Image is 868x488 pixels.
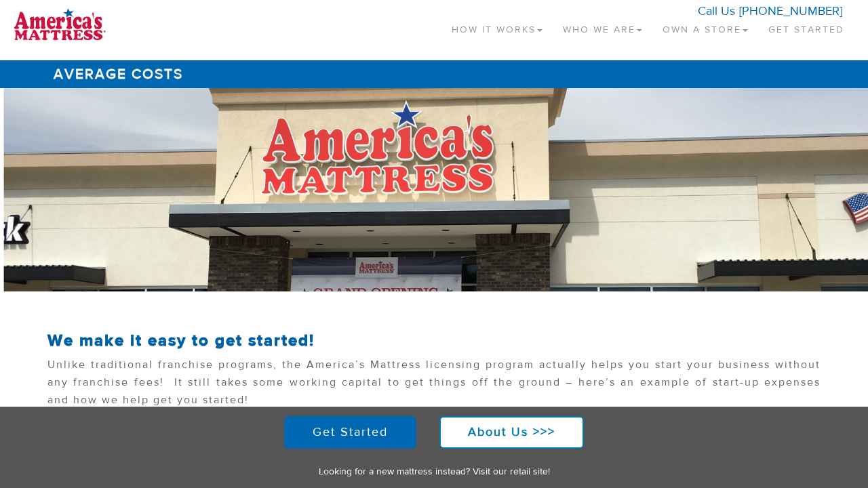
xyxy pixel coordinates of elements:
[553,7,652,47] a: Who We Are
[758,7,854,47] a: Get Started
[47,357,821,415] p: Unlike traditional franchise programs, the America’s Mattress licensing program actually helps yo...
[14,7,106,41] img: logo
[319,466,550,478] a: Looking for a new mattress instead? Visit our retail site!
[47,332,821,350] h2: We make it easy to get started!
[652,7,758,47] a: Own a Store
[441,7,553,47] a: How It Works
[284,416,416,449] a: Get Started
[739,3,842,19] a: [PHONE_NUMBER]
[468,424,555,440] strong: About Us >>>
[439,416,584,449] a: About Us >>>
[698,3,735,19] span: Call Us
[47,60,821,88] h1: Average Costs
